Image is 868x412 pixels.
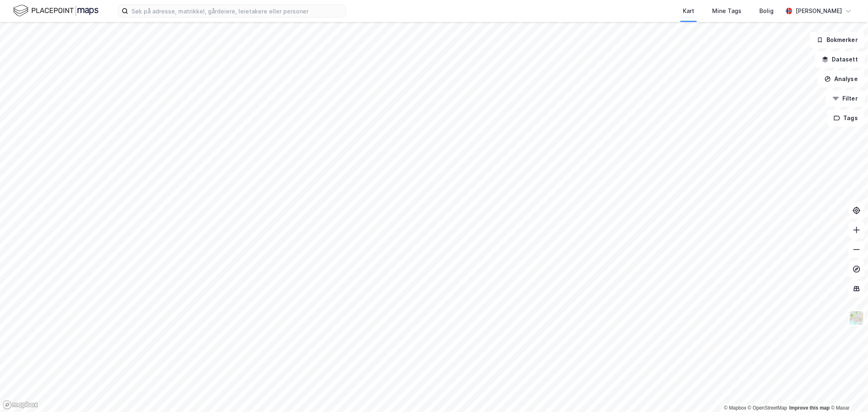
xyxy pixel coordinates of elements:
[827,110,865,126] button: Tags
[128,5,345,17] input: Søk på adresse, matrikkel, gårdeiere, leietakere eller personer
[712,6,741,16] div: Mine Tags
[748,405,787,411] a: OpenStreetMap
[683,6,694,16] div: Kart
[815,51,865,68] button: Datasett
[13,4,98,18] img: logo.f888ab2527a4732fd821a326f86c7f29.svg
[810,32,865,48] button: Bokmerker
[724,405,746,411] a: Mapbox
[827,373,868,412] iframe: Chat Widget
[759,6,774,16] div: Bolig
[849,310,864,326] img: Z
[2,400,38,410] a: Mapbox homepage
[789,405,830,411] a: Improve this map
[818,71,865,87] button: Analyse
[796,6,842,16] div: [PERSON_NAME]
[827,373,868,412] div: Kontrollprogram for chat
[826,90,865,107] button: Filter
